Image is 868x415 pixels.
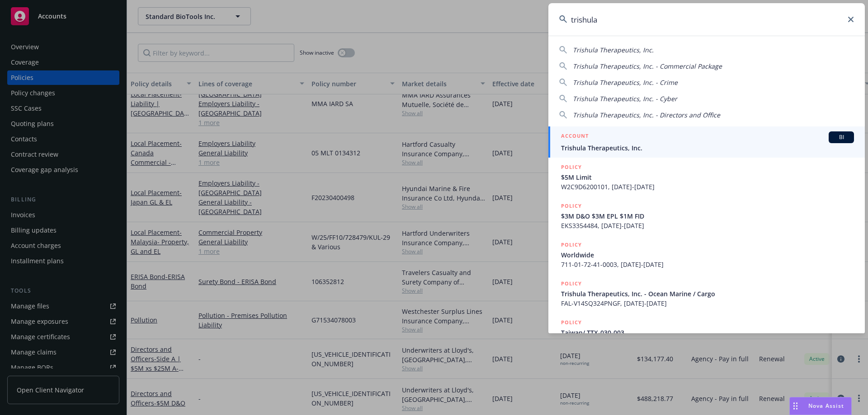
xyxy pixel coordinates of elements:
[790,397,801,415] div: Drag to move
[561,221,854,230] span: EKS3354484, [DATE]-[DATE]
[548,235,865,274] a: POLICYWorldwide711-01-72-41-0003, [DATE]-[DATE]
[561,143,854,153] span: Trishula Therapeutics, Inc.
[832,133,850,141] span: BI
[561,173,854,182] span: $5M Limit
[808,402,844,410] span: Nova Assist
[561,279,582,288] h5: POLICY
[548,158,865,196] a: POLICY$5M LimitW2C9D6200101, [DATE]-[DATE]
[561,289,854,298] span: Trishula Therapeutics, Inc. - Ocean Marine / Cargo
[548,274,865,313] a: POLICYTrishula Therapeutics, Inc. - Ocean Marine / CargoFAL-V14SQ324PNGF, [DATE]-[DATE]
[561,318,582,327] h5: POLICY
[573,94,677,103] span: Trishula Therapeutics, Inc. - Cyber
[561,211,854,221] span: $3M D&O $3M EPL $1M FID
[561,328,854,337] span: Taiwan/ TTX-030-003
[561,250,854,260] span: Worldwide
[573,111,720,119] span: Trishula Therapeutics, Inc. - Directors and Office
[548,126,865,158] a: ACCOUNTBITrishula Therapeutics, Inc.
[789,397,852,415] button: Nova Assist
[561,163,582,172] h5: POLICY
[561,260,854,269] span: 711-01-72-41-0003, [DATE]-[DATE]
[548,196,865,235] a: POLICY$3M D&O $3M EPL $1M FIDEKS3354484, [DATE]-[DATE]
[573,62,722,70] span: Trishula Therapeutics, Inc. - Commercial Package
[561,240,582,249] h5: POLICY
[573,46,654,54] span: Trishula Therapeutics, Inc.
[573,78,678,87] span: Trishula Therapeutics, Inc. - Crime
[561,131,589,142] h5: ACCOUNT
[561,182,854,191] span: W2C9D6200101, [DATE]-[DATE]
[561,201,582,210] h5: POLICY
[561,298,854,308] span: FAL-V14SQ324PNGF, [DATE]-[DATE]
[548,3,865,36] input: Search...
[548,313,865,352] a: POLICYTaiwan/ TTX-030-003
